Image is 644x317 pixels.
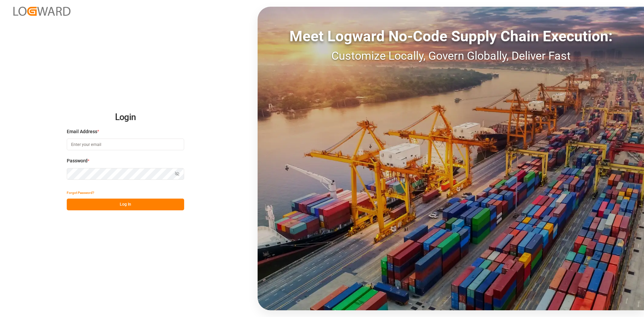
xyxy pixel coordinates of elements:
[258,25,644,47] div: Meet Logward No-Code Supply Chain Execution:
[67,128,97,135] span: Email Address
[67,199,184,210] button: Log In
[67,139,184,150] input: Enter your email
[67,187,94,199] button: Forgot Password?
[67,157,88,164] span: Password
[258,47,644,64] div: Customize Locally, Govern Globally, Deliver Fast
[67,107,184,128] h2: Login
[13,7,70,16] img: Logward_new_orange.png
